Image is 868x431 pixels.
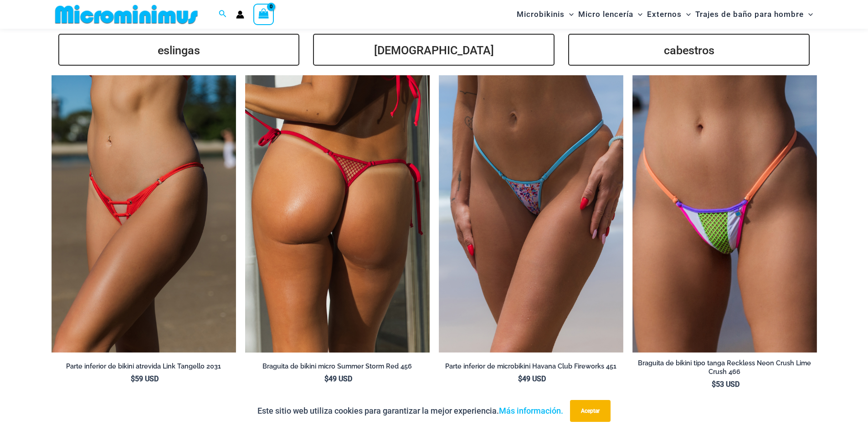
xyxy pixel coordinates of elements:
a: Fuegos artificiales del Havana Club 451 MicroHavana Club Fireworks 312 Tri Top 451 Tanga 02Havana... [439,75,623,353]
font: Aceptar [581,408,600,414]
img: Fuegos artificiales del Havana Club 451 Micro [439,75,623,353]
a: ExternosAlternar menúAlternar menú [645,3,693,26]
font: Microbikinis [517,10,565,19]
a: Tanga Reckless Neon Crush Lime Crush 466Tanga Reckless Neon Crush Lime Crush 466 01Tanga Reckless... [632,75,817,353]
font: Externos [647,10,682,19]
font: Este sitio web utiliza cookies para garantizar la mejor experiencia. [257,406,499,415]
span: Alternar menú [682,3,691,26]
a: MicrobikinisAlternar menúAlternar menú [514,3,576,26]
font: $ [712,380,716,389]
a: eslingas [58,34,300,66]
img: MM SHOP LOGO PLANO [51,4,201,25]
font: Micro lencería [578,10,633,19]
font: eslingas [158,44,200,57]
img: Enlace Tangello 2031 Cheeky 01 [51,75,236,353]
img: Tormenta de verano roja 456 Micro 03 [245,75,430,353]
font: $ [324,374,329,383]
span: Alternar menú [804,3,813,26]
font: 49 USD [522,374,546,383]
a: Parte inferior de microbikini Havana Club Fireworks 451 [439,362,623,374]
a: Micro lenceríaAlternar menúAlternar menú [576,3,645,26]
a: [DEMOGRAPHIC_DATA] [313,34,555,66]
a: Braguita de bikini tipo tanga Reckless Neon Crush Lime Crush 466 [632,359,817,379]
nav: Navegación del sitio [513,1,817,27]
font: Parte inferior de bikini atrevida Link Tangello 2031 [66,362,221,370]
font: Braguita de bikini tipo tanga Reckless Neon Crush Lime Crush 466 [638,359,811,375]
a: Braguita de bikini micro Summer Storm Red 456 [245,362,430,374]
span: Alternar menú [565,3,574,26]
font: 59 USD [135,374,159,383]
font: Trajes de baño para hombre [695,10,804,19]
font: $ [131,374,135,383]
font: Parte inferior de microbikini Havana Club Fireworks 451 [445,362,616,370]
a: Enlace Tangello 2031 Cheeky 01Enlace Tangello 2031 Cheeky 02Enlace Tangello 2031 Cheeky 02 [51,75,236,353]
a: Ver carrito de compras, vacío [253,4,274,25]
a: Enlace del icono de búsqueda [219,9,227,20]
a: cabestros [568,34,810,66]
a: Trajes de baño para hombreAlternar menúAlternar menú [693,3,815,26]
font: cabestros [664,44,714,57]
button: Aceptar [570,400,611,422]
font: [DEMOGRAPHIC_DATA] [374,44,494,57]
font: Braguita de bikini micro Summer Storm Red 456 [262,362,412,370]
span: Alternar menú [633,3,642,26]
a: Más información. [499,406,563,415]
a: Enlace del icono de la cuenta [236,10,244,19]
font: $ [518,374,522,383]
a: Parte inferior de bikini atrevida Link Tangello 2031 [51,362,236,374]
font: 53 USD [716,380,740,389]
font: 49 USD [329,374,352,383]
img: Tanga Reckless Neon Crush Lime Crush 466 [632,75,817,353]
a: Tormenta de verano roja 456 Micro 02Tormenta de verano roja 456 Micro 03Tormenta de verano roja 4... [245,75,430,353]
